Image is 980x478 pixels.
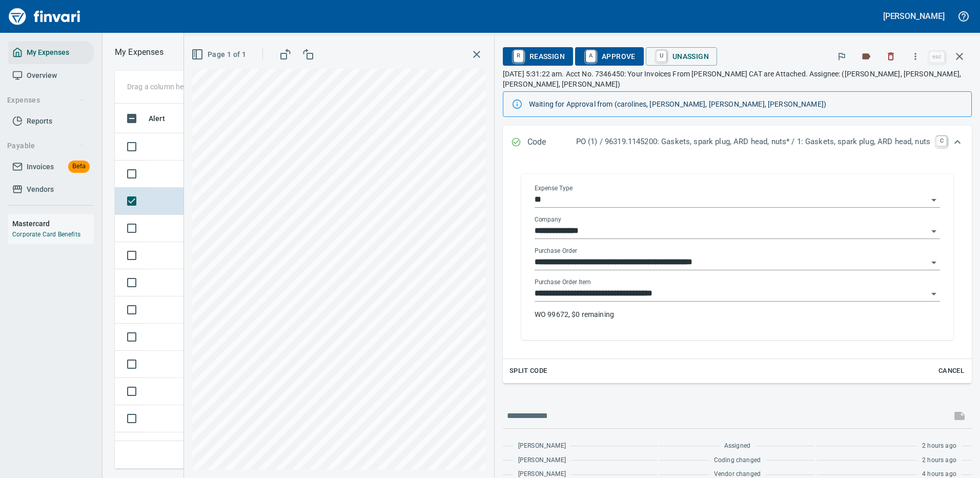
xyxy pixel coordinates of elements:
[881,8,947,24] button: [PERSON_NAME]
[503,47,573,66] button: RReassign
[503,126,972,160] div: Expand
[27,183,54,196] span: Vendors
[518,441,566,451] span: [PERSON_NAME]
[535,248,577,254] label: Purchase Order
[927,44,972,69] span: Close invoice
[3,91,89,110] button: Expenses
[12,218,94,229] h6: Mastercard
[27,69,57,82] span: Overview
[527,136,576,149] p: Code
[724,441,750,451] span: Assigned
[937,365,965,377] span: Cancel
[503,160,972,383] div: Expand
[922,455,956,466] span: 2 hours ago
[511,48,565,65] span: Reassign
[922,441,956,451] span: 2 hours ago
[503,69,972,89] p: [DATE] 5:31:22 am. Acct No. 7346450: Your Invoices From [PERSON_NAME] CAT are Attached. Assignee:...
[8,64,94,87] a: Overview
[646,47,717,66] button: UUnassign
[189,45,250,64] button: Page 1 of 1
[7,94,85,107] span: Expenses
[936,136,947,146] a: C
[929,51,945,63] a: esc
[27,46,69,59] span: My Expenses
[880,45,902,68] button: Discard
[507,363,550,379] button: Split Code
[535,279,590,285] label: Purchase Order Item
[68,161,90,172] span: Beta
[8,155,94,178] a: InvoicesBeta
[904,45,927,68] button: More
[7,140,85,152] span: Payable
[947,404,972,428] span: This records your message into the invoice and notifies anyone mentioned
[583,48,636,65] span: Approve
[8,178,94,201] a: Vendors
[927,193,941,207] button: Open
[12,231,80,238] a: Corporate Card Benefits
[575,47,644,66] button: AApprove
[115,46,164,58] nav: breadcrumb
[883,11,945,22] h5: [PERSON_NAME]
[518,455,566,466] span: [PERSON_NAME]
[535,185,573,191] label: Expense Type
[927,255,941,270] button: Open
[657,50,666,62] a: U
[535,309,940,320] p: WO 99672, $0 remaining
[529,95,963,113] div: Waiting for Approval from (carolines, [PERSON_NAME], [PERSON_NAME], [PERSON_NAME])
[514,50,523,62] a: R
[714,455,761,466] span: Coding changed
[509,365,547,377] span: Split Code
[576,136,930,148] p: PO (1) / 96319.1145200: Gaskets, spark plug, ARD head, nuts* / 1: Gaskets, spark plug, ARD head, ...
[8,110,94,133] a: Reports
[586,50,596,62] a: A
[3,136,89,155] button: Payable
[935,363,968,379] button: Cancel
[27,115,52,128] span: Reports
[927,287,941,301] button: Open
[6,4,83,29] img: Finvari
[855,45,877,68] button: Labels
[27,161,54,173] span: Invoices
[149,112,178,125] span: Alert
[535,216,561,223] label: Company
[654,48,709,65] span: Unassign
[830,45,853,68] button: Flag
[127,82,277,92] p: Drag a column heading here to group the table
[193,48,246,61] span: Page 1 of 1
[8,41,94,64] a: My Expenses
[927,224,941,238] button: Open
[115,46,164,58] p: My Expenses
[149,112,165,125] span: Alert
